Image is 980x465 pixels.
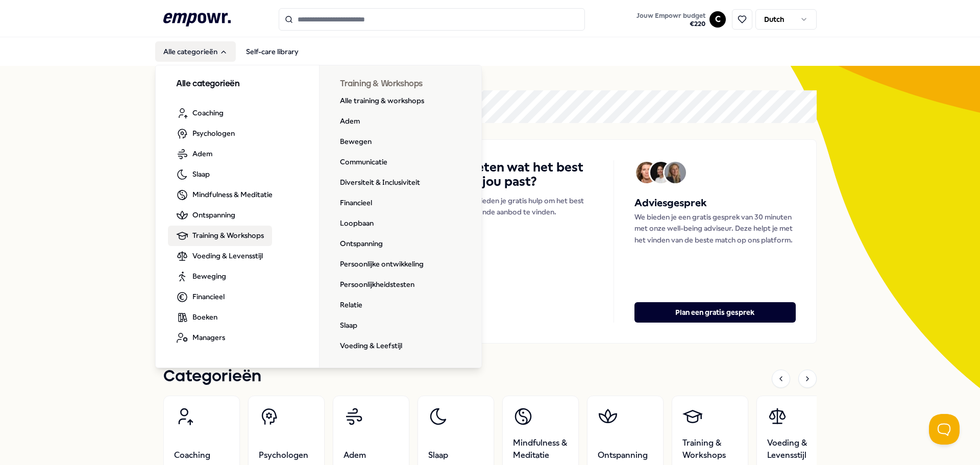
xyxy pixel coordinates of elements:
a: Financieel [168,287,233,307]
span: Coaching [174,449,210,461]
a: Persoonlijke ontwikkeling [332,254,432,275]
span: Adem [344,449,366,461]
span: Adem [192,148,212,159]
img: Avatar [665,162,686,183]
button: C [709,11,726,28]
span: € 220 [636,20,705,28]
span: Mindfulness & Meditatie [513,437,568,461]
a: Bewegen [332,132,380,152]
h4: Weten wat het best bij jou past? [464,160,593,189]
a: Beweging [168,266,234,287]
span: Psychologen [192,128,235,139]
a: Jouw Empowr budget€220 [632,9,709,30]
button: Plan een gratis gesprek [634,302,796,323]
a: Slaap [168,164,218,185]
a: Slaap [332,315,365,336]
a: Boeken [168,307,226,328]
span: Financieel [192,291,225,302]
h3: Alle categorieën [176,78,299,91]
span: Mindfulness & Meditatie [192,189,273,200]
span: Beweging [192,271,226,282]
div: Alle categorieën [156,65,482,369]
h5: Adviesgesprek [634,195,796,211]
a: Ontspanning [168,205,243,226]
span: Training & Workshops [682,437,738,461]
button: Jouw Empowr budget€220 [634,10,707,30]
input: Search for products, categories or subcategories [279,8,585,31]
a: Ontspanning [332,234,391,254]
span: Coaching [192,107,224,118]
span: Slaap [428,449,448,461]
a: Loopbaan [332,213,382,234]
p: We bieden je een gratis gesprek van 30 minuten met onze well-being adviseur. Deze helpt je met he... [634,211,796,246]
span: Ontspanning [598,449,648,461]
a: Adem [168,144,220,164]
span: Managers [192,332,225,343]
a: Voeding & Leefstijl [332,336,410,356]
span: Voeding & Levensstijl [192,250,263,261]
a: Persoonlijkheidstesten [332,275,423,295]
a: Communicatie [332,152,396,173]
a: Financieel [332,193,380,213]
a: Psychologen [168,124,243,144]
button: Alle categorieën [155,41,236,62]
a: Training & Workshops [168,226,272,246]
span: Training & Workshops [192,230,264,241]
span: Psychologen [259,449,308,461]
a: Managers [168,328,233,348]
span: Voeding & Levensstijl [767,437,822,461]
a: Diversiteit & Inclusiviteit [332,173,428,193]
span: Jouw Empowr budget [636,12,705,20]
a: Mindfulness & Meditatie [168,185,281,205]
nav: Main [155,41,307,62]
a: Coaching [168,103,232,124]
span: Ontspanning [192,209,235,221]
p: We bieden je gratis hulp om het best passende aanbod te vinden. [464,195,593,218]
h1: Categorieën [163,364,261,389]
img: Avatar [650,162,672,183]
img: Avatar [636,162,657,183]
a: Alle training & workshops [332,91,432,111]
span: Boeken [192,311,217,323]
a: Voeding & Levensstijl [168,246,271,266]
a: Self-care library [238,41,307,62]
iframe: Help Scout Beacon - Open [929,414,960,445]
span: Slaap [192,168,210,180]
a: Adem [332,111,368,132]
a: Relatie [332,295,371,315]
h3: Training & Workshops [340,78,462,91]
